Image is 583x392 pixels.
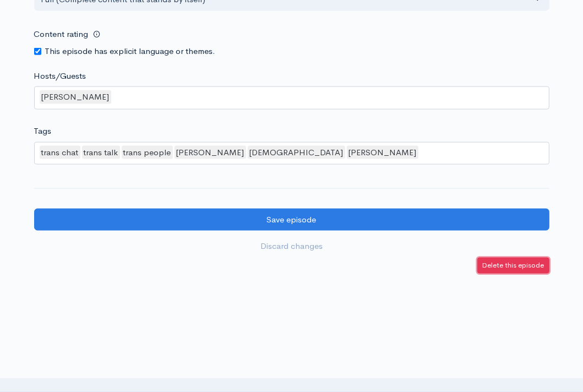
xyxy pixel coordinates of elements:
[347,146,418,160] div: [PERSON_NAME]
[248,146,345,160] div: [DEMOGRAPHIC_DATA]
[45,45,216,58] label: This episode has explicit language or themes.
[34,209,549,231] input: Save episode
[477,258,549,274] a: Delete this episode
[34,70,86,83] label: Hosts/Guests
[122,146,173,160] div: trans people
[34,125,52,138] label: Tags
[40,146,80,160] div: trans chat
[482,260,544,270] small: Delete this episode
[34,23,89,46] label: Content rating
[82,146,120,160] div: trans talk
[34,235,549,258] a: Discard changes
[40,90,111,104] div: [PERSON_NAME]
[175,146,246,160] div: [PERSON_NAME]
